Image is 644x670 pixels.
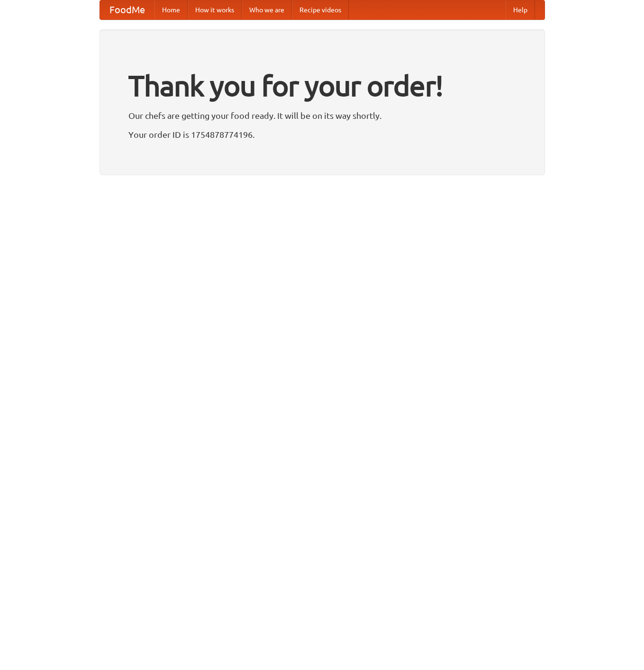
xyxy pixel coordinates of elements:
a: Who we are [242,0,292,19]
a: FoodMe [100,0,154,19]
a: How it works [188,0,242,19]
p: Our chefs are getting your food ready. It will be on its way shortly. [128,108,516,123]
a: Help [506,0,535,19]
p: Your order ID is 1754878774196. [128,127,516,142]
a: Home [154,0,188,19]
a: Recipe videos [292,0,349,19]
h1: Thank you for your order! [128,63,516,108]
